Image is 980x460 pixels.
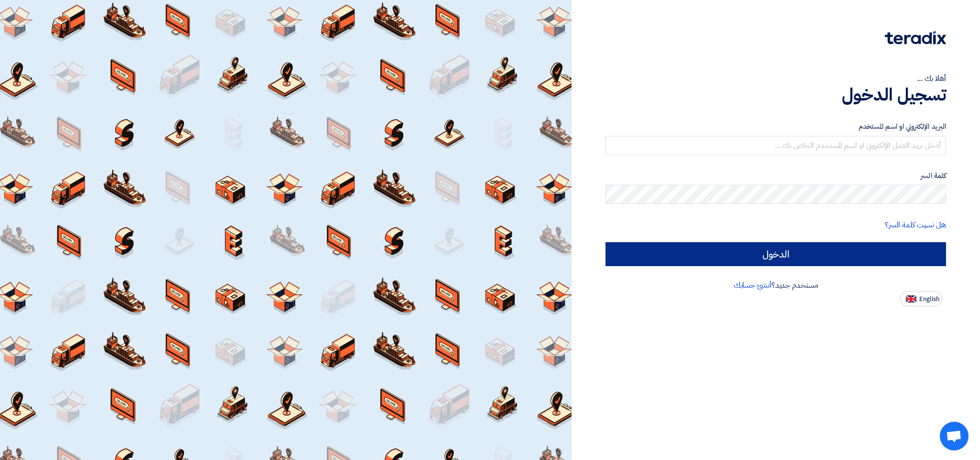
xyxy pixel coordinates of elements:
[606,170,946,181] label: كلمة السر
[734,280,771,291] a: أنشئ حسابك
[900,291,942,306] button: English
[919,296,939,303] span: English
[606,136,946,155] input: أدخل بريد العمل الإلكتروني او اسم المستخدم الخاص بك ...
[885,31,946,45] img: Teradix logo
[940,422,969,450] a: Open chat
[606,242,946,266] input: الدخول
[606,280,946,291] div: مستخدم جديد؟
[606,84,946,105] h1: تسجيل الدخول
[906,295,916,303] img: en-US.png
[606,73,946,84] div: أهلا بك ...
[885,219,946,231] a: هل نسيت كلمة السر؟
[606,121,946,132] label: البريد الإلكتروني او اسم المستخدم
